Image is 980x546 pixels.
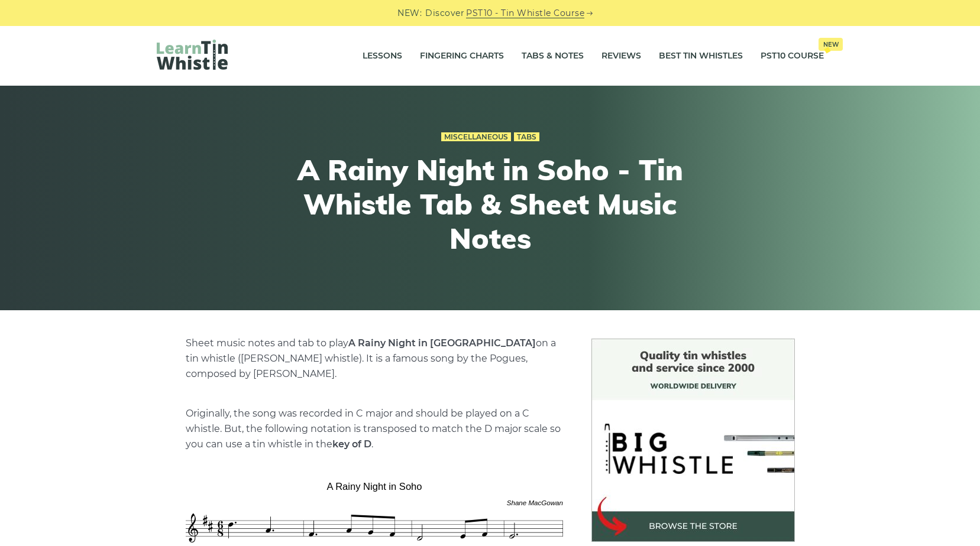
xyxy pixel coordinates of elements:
[186,336,563,382] p: Sheet music notes and tab to play on a tin whistle ([PERSON_NAME] whistle). It is a famous song b...
[441,132,511,142] a: Miscellaneous
[819,38,843,51] span: New
[186,406,563,452] p: Originally, the song was recorded in C major and should be played on a C whistle. But, the follow...
[157,40,228,70] img: LearnTinWhistle.com
[420,41,504,71] a: Fingering Charts
[332,438,371,450] strong: key of D
[514,132,539,142] a: Tabs
[348,337,536,349] strong: A Rainy Night in [GEOGRAPHIC_DATA]
[363,41,402,71] a: Lessons
[659,41,743,71] a: Best Tin Whistles
[601,41,641,71] a: Reviews
[273,153,708,255] h1: A Rainy Night in Soho - Tin Whistle Tab & Sheet Music Notes
[761,41,824,71] a: PST10 CourseNew
[591,339,795,542] img: BigWhistle Tin Whistle Store
[522,41,584,71] a: Tabs & Notes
